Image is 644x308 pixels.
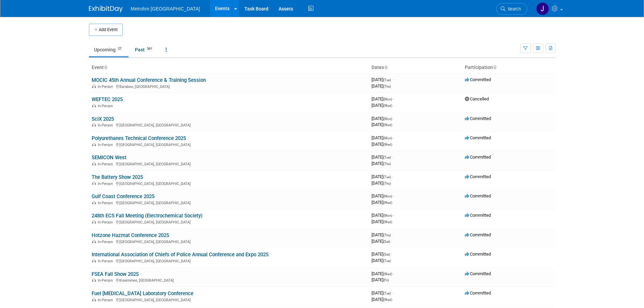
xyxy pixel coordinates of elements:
[383,143,392,146] span: (Wed)
[372,174,393,179] span: [DATE]
[98,85,115,89] span: In-Person
[98,298,115,302] span: In-Person
[493,65,496,70] a: Sort by Participation Type
[383,278,389,282] span: (Fri)
[465,290,491,295] span: Committed
[536,2,549,15] img: Joanne Yam
[92,77,206,83] a: MOCIC 45th Annual Conference & Training Session
[465,193,491,198] span: Committed
[372,103,392,108] span: [DATE]
[131,6,200,11] span: Metrohm [GEOGRAPHIC_DATA]
[372,155,393,160] span: [DATE]
[392,290,393,295] span: -
[465,135,491,140] span: Committed
[383,182,391,185] span: (Thu)
[465,252,491,257] span: Committed
[384,65,387,70] a: Sort by Start Date
[92,201,96,204] img: In-Person Event
[383,240,390,243] span: (Sat)
[92,290,193,297] a: Fuel [MEDICAL_DATA] Laboratory Conference
[92,213,202,219] a: 248th ECS Fall Meeting (Electrochemical Society)
[505,6,521,11] span: Search
[462,62,555,73] th: Participation
[392,77,393,82] span: -
[92,143,96,146] img: In-Person Event
[372,96,394,101] span: [DATE]
[465,174,491,179] span: Committed
[383,298,392,302] span: (Wed)
[391,252,392,257] span: -
[89,24,123,36] button: Add Event
[372,232,393,237] span: [DATE]
[383,117,392,121] span: (Mon)
[92,123,96,126] img: In-Person Event
[372,290,393,295] span: [DATE]
[92,142,366,147] div: [GEOGRAPHIC_DATA], [GEOGRAPHIC_DATA]
[92,259,96,262] img: In-Person Event
[92,298,96,301] img: In-Person Event
[92,181,366,186] div: [GEOGRAPHIC_DATA], [GEOGRAPHIC_DATA]
[496,3,527,15] a: Search
[383,233,391,237] span: (Thu)
[383,201,392,205] span: (Wed)
[372,239,390,244] span: [DATE]
[383,136,392,140] span: (Mon)
[104,65,107,70] a: Sort by Event Name
[369,62,462,73] th: Dates
[92,239,366,244] div: [GEOGRAPHIC_DATA], [GEOGRAPHIC_DATA]
[372,252,392,257] span: [DATE]
[92,258,366,263] div: [GEOGRAPHIC_DATA], [GEOGRAPHIC_DATA]
[92,162,96,165] img: In-Person Event
[372,84,391,89] span: [DATE]
[383,253,390,256] span: (Sat)
[98,162,115,166] span: In-Person
[92,297,366,302] div: [GEOGRAPHIC_DATA], [GEOGRAPHIC_DATA]
[116,46,123,51] span: 27
[92,135,186,141] a: Polyurethanes Technical Conference 2025
[92,122,366,127] div: [GEOGRAPHIC_DATA], [GEOGRAPHIC_DATA]
[383,78,391,82] span: (Tue)
[393,213,394,218] span: -
[383,291,391,295] span: (Tue)
[372,116,394,121] span: [DATE]
[392,174,393,179] span: -
[383,220,392,224] span: (Wed)
[92,271,139,277] a: FSEA Fall Show 2025
[383,194,392,198] span: (Mon)
[98,182,115,186] span: In-Person
[383,123,392,127] span: (Wed)
[392,232,393,237] span: -
[372,142,392,147] span: [DATE]
[98,104,115,108] span: In-Person
[92,174,143,180] a: The Battery Show 2025
[92,182,96,185] img: In-Person Event
[372,277,389,282] span: [DATE]
[372,258,391,263] span: [DATE]
[393,116,394,121] span: -
[92,193,154,199] a: Gulf Coast Conference 2025
[393,193,394,198] span: -
[89,43,128,56] a: Upcoming27
[92,200,366,205] div: [GEOGRAPHIC_DATA], [GEOGRAPHIC_DATA]
[98,278,115,283] span: In-Person
[465,116,491,121] span: Committed
[465,77,491,82] span: Committed
[92,240,96,243] img: In-Person Event
[92,116,114,122] a: SciX 2025
[92,278,96,282] img: In-Person Event
[383,259,391,263] span: (Tue)
[98,143,115,147] span: In-Person
[372,297,392,302] span: [DATE]
[92,232,169,238] a: Hotzone Hazmat Conference 2025
[392,155,393,160] span: -
[92,220,96,223] img: In-Person Event
[98,201,115,205] span: In-Person
[89,62,369,73] th: Event
[383,272,392,276] span: (Wed)
[393,135,394,140] span: -
[465,213,491,218] span: Committed
[92,219,366,224] div: [GEOGRAPHIC_DATA], [GEOGRAPHIC_DATA]
[92,96,123,102] a: WEFTEC 2025
[372,135,394,140] span: [DATE]
[465,271,491,276] span: Committed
